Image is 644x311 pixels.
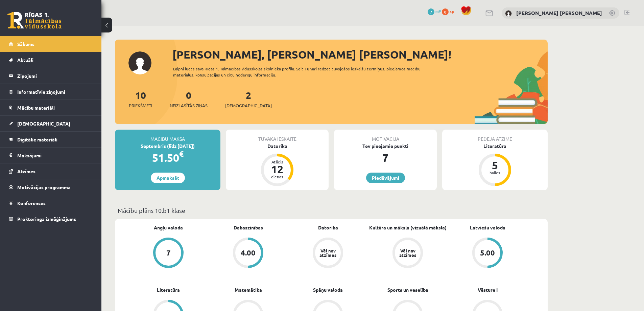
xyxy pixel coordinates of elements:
[485,171,505,175] div: balles
[179,149,184,159] span: €
[267,175,287,179] div: dienas
[9,195,93,211] a: Konferences
[225,102,272,109] span: [DEMOGRAPHIC_DATA]
[17,57,33,63] span: Aktuāli
[368,238,448,269] a: Vēl nav atzīmes
[442,130,548,142] div: Pēdējā atzīme
[478,286,498,293] a: Vēsture I
[398,248,417,257] div: Vēl nav atzīmes
[485,160,505,171] div: 5
[208,238,288,269] a: 4.00
[267,160,287,164] div: Atlicis
[173,66,433,78] div: Laipni lūgts savā Rīgas 1. Tālmācības vidusskolas skolnieka profilā. Šeit Tu vari redzēt tuvojošo...
[334,150,437,166] div: 7
[17,200,46,206] span: Konferences
[334,130,437,142] div: Motivācija
[17,120,70,127] span: [DEMOGRAPHIC_DATA]
[129,102,152,109] span: Priekšmeti
[387,286,428,293] a: Sports un veselība
[226,142,329,150] div: Datorika
[435,8,441,14] span: mP
[313,286,343,293] a: Spāņu valoda
[170,102,208,109] span: Neizlasītās ziņas
[17,168,35,174] span: Atzīmes
[9,68,93,84] a: Ziņojumi
[9,179,93,195] a: Motivācijas programma
[17,136,57,142] span: Digitālie materiāli
[118,206,545,215] p: Mācību plāns 10.b1 klase
[442,142,548,150] div: Literatūra
[318,248,337,257] div: Vēl nav atzīmes
[115,142,220,150] div: Septembris (līdz [DATE])
[9,100,93,115] a: Mācību materiāli
[115,130,220,142] div: Mācību maksa
[129,89,152,109] a: 10Priekšmeti
[442,8,449,15] span: 0
[334,142,437,150] div: Tev pieejamie punkti
[17,68,93,84] legend: Ziņojumi
[234,224,263,231] a: Dabaszinības
[17,41,34,47] span: Sākums
[9,52,93,68] a: Aktuāli
[428,8,434,15] span: 7
[17,184,71,190] span: Motivācijas programma
[115,150,220,166] div: 51.50
[366,173,405,183] a: Piedāvājumi
[172,46,548,63] div: [PERSON_NAME], [PERSON_NAME] [PERSON_NAME]!
[9,132,93,147] a: Digitālie materiāli
[154,224,183,231] a: Angļu valoda
[288,238,368,269] a: Vēl nav atzīmes
[267,164,287,175] div: 12
[226,130,329,142] div: Tuvākā ieskaite
[369,224,447,231] a: Kultūra un māksla (vizuālā māksla)
[9,148,93,163] a: Maksājumi
[225,89,272,109] a: 2[DEMOGRAPHIC_DATA]
[226,142,329,187] a: Datorika Atlicis 12 dienas
[448,238,527,269] a: 5.00
[9,163,93,179] a: Atzīmes
[7,12,62,29] a: Rīgas 1. Tālmācības vidusskola
[151,173,185,183] a: Apmaksāt
[318,224,338,231] a: Datorika
[9,116,93,131] a: [DEMOGRAPHIC_DATA]
[241,249,256,257] div: 4.00
[9,84,93,99] a: Informatīvie ziņojumi
[9,36,93,52] a: Sākums
[17,148,93,163] legend: Maksājumi
[505,10,512,17] img: Frančesko Pio Bevilakva
[442,8,457,14] a: 0 xp
[428,8,441,14] a: 7 mP
[157,286,180,293] a: Literatūra
[442,142,548,187] a: Literatūra 5 balles
[480,249,495,257] div: 5.00
[17,84,93,99] legend: Informatīvie ziņojumi
[470,224,505,231] a: Latviešu valoda
[166,249,171,257] div: 7
[450,8,454,14] span: xp
[235,286,262,293] a: Matemātika
[516,9,602,16] a: [PERSON_NAME] [PERSON_NAME]
[17,216,76,222] span: Proktoringa izmēģinājums
[128,238,208,269] a: 7
[9,211,93,227] a: Proktoringa izmēģinājums
[170,89,208,109] a: 0Neizlasītās ziņas
[17,105,55,111] span: Mācību materiāli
